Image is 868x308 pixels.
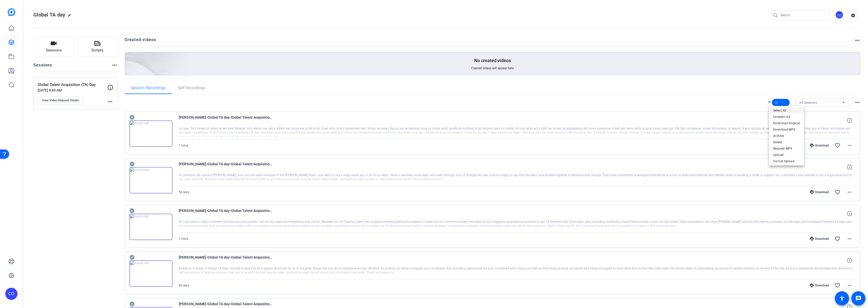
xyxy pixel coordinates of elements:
span: Select All [773,107,800,114]
span: Cancel Upload [773,158,800,164]
span: Upload [773,152,800,158]
span: Request MP4 [773,146,800,152]
span: Unselect All [773,114,800,120]
span: Download Original [773,120,800,126]
span: Archive [773,133,800,139]
span: Download MP4 [773,126,800,133]
span: Delete [773,139,800,145]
